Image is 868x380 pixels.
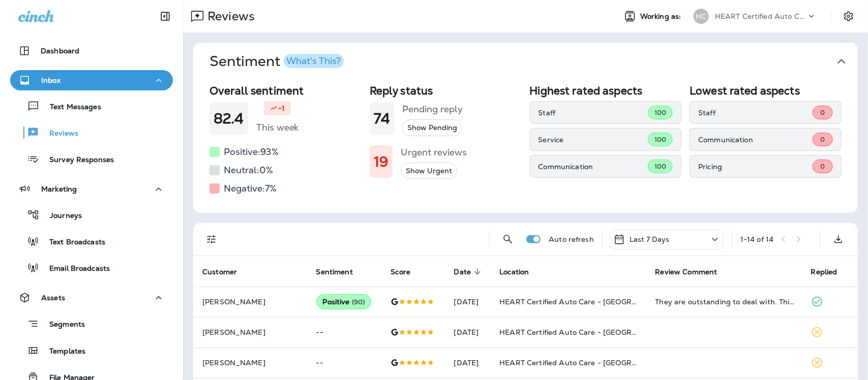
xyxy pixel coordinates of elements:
p: Reviews [203,9,255,24]
span: Date [454,268,471,276]
h1: Sentiment [209,53,344,70]
td: -- [308,317,383,347]
p: Staff [698,109,813,117]
p: -1 [278,103,285,113]
span: Score [391,268,410,276]
h1: 82.4 [214,110,244,127]
button: Show Urgent [401,163,457,179]
button: Templates [10,340,173,361]
span: ( 90 ) [352,298,365,306]
div: SentimentWhat's This? [193,80,858,213]
span: 0 [820,108,825,117]
span: Replied [811,268,837,276]
p: Assets [41,294,65,302]
button: Text Broadcasts [10,231,173,252]
button: Inbox [10,70,173,90]
h5: This week [256,119,299,136]
p: Service [538,136,648,144]
span: Location [499,267,542,276]
p: Communication [698,136,813,144]
span: Sentiment [316,268,353,276]
span: HEART Certified Auto Care - [GEOGRAPHIC_DATA] [499,328,682,337]
span: Review Comment [655,267,731,276]
p: Text Messages [40,103,101,112]
td: [DATE] [446,287,492,317]
button: Reviews [10,122,173,143]
p: Last 7 Days [630,235,670,243]
p: [PERSON_NAME] [202,328,300,336]
span: 0 [820,162,825,171]
button: Assets [10,288,173,308]
span: Location [499,268,529,276]
p: Pricing [698,163,813,171]
button: Email Broadcasts [10,257,173,278]
div: Positive [316,294,372,309]
p: Journeys [40,211,82,221]
p: Communication [538,163,648,171]
h5: Urgent reviews [401,144,467,161]
span: Score [391,267,424,276]
span: 0 [820,135,825,144]
span: 100 [654,135,666,144]
span: Replied [811,267,851,276]
p: Email Broadcasts [39,264,110,274]
button: Text Messages [10,96,173,117]
button: SentimentWhat's This? [201,43,866,80]
button: Dashboard [10,41,173,61]
div: What's This? [286,56,341,66]
h5: Positive: 93 % [224,144,279,160]
p: Auto refresh [549,235,594,243]
p: Dashboard [41,47,79,55]
h5: Pending reply [402,101,463,117]
button: Marketing [10,179,173,199]
button: Segments [10,313,173,335]
p: Marketing [41,185,77,193]
button: What's This? [284,54,344,68]
div: They are outstanding to deal with. This reminds of the old time honest and trustworthy auto speci... [655,297,795,307]
h2: Reply status [370,84,522,97]
button: Survey Responses [10,148,173,170]
div: 1 - 14 of 14 [740,235,773,243]
span: 100 [654,162,666,171]
td: -- [308,347,383,378]
button: Journeys [10,204,173,226]
button: Show Pending [402,119,462,136]
span: Sentiment [316,267,366,276]
span: Date [454,267,485,276]
p: HEART Certified Auto Care [715,12,806,20]
p: Segments [39,320,85,330]
button: Filters [201,229,222,249]
h1: 19 [374,153,388,170]
p: Survey Responses [39,155,114,165]
button: Settings [840,7,858,25]
span: 100 [654,108,666,117]
h2: Overall sentiment [209,84,362,97]
button: Search Reviews [498,229,518,249]
h5: Neutral: 0 % [224,162,273,178]
span: Working as: [640,12,683,21]
span: HEART Certified Auto Care - [GEOGRAPHIC_DATA] [499,358,682,367]
p: [PERSON_NAME] [202,298,300,306]
h2: Highest rated aspects [530,84,682,97]
td: [DATE] [446,317,492,347]
p: Reviews [39,129,78,139]
button: Collapse Sidebar [151,6,179,26]
span: Customer [202,267,250,276]
h5: Negative: 7 % [224,180,277,197]
div: HC [694,9,709,24]
p: Inbox [41,76,61,84]
td: [DATE] [446,347,492,378]
p: Templates [39,347,85,357]
span: HEART Certified Auto Care - [GEOGRAPHIC_DATA] [499,297,682,306]
span: Review Comment [655,268,717,276]
p: Text Broadcasts [39,238,105,247]
p: [PERSON_NAME] [202,359,300,367]
button: Export as CSV [828,229,849,249]
p: Staff [538,109,648,117]
h1: 74 [374,110,390,127]
h2: Lowest rated aspects [690,84,842,97]
span: Customer [202,268,237,276]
